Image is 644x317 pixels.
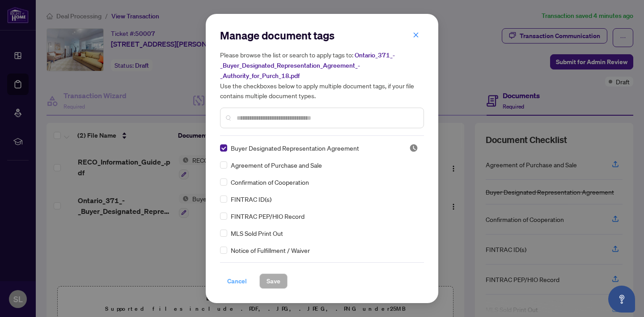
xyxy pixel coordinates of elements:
span: close [413,32,419,38]
span: FINTRAC ID(s) [231,194,271,204]
span: FINTRAC PEP/HIO Record [231,211,305,221]
span: Pending Review [409,143,418,152]
button: Open asap [608,286,635,313]
span: Agreement of Purchase and Sale [231,160,322,170]
button: Save [259,274,288,289]
h2: Manage document tags [220,28,424,43]
span: Ontario_371_-_Buyer_Designated_Representation_Agreement_-_Authority_for_Purch_18.pdf [220,51,395,80]
button: Cancel [220,274,254,289]
img: status [409,143,418,152]
span: MLS Sold Print Out [231,228,283,238]
h5: Please browse the list or search to apply tags to: Use the checkboxes below to apply multiple doc... [220,50,424,100]
span: Buyer Designated Representation Agreement [231,143,359,153]
span: Cancel [227,274,247,288]
span: Confirmation of Cooperation [231,177,309,187]
span: Notice of Fulfillment / Waiver [231,245,310,255]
